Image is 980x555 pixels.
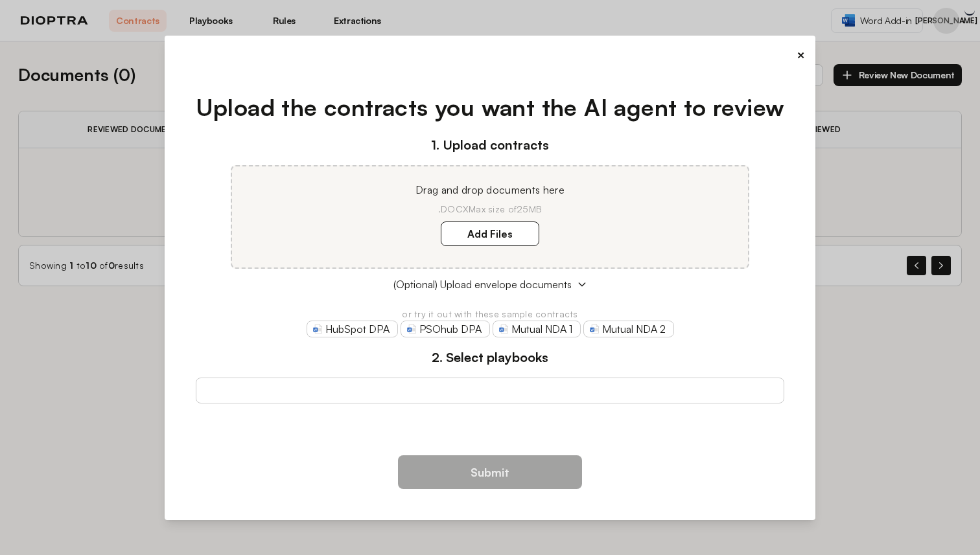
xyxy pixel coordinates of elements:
[398,455,582,489] button: Submit
[196,277,785,292] button: (Optional) Upload envelope documents
[441,221,539,246] label: Add Files
[196,348,785,367] h3: 2. Select playbooks
[196,135,785,155] h3: 1. Upload contracts
[393,277,572,292] span: (Optional) Upload envelope documents
[248,203,732,216] p: .DOCX Max size of 25MB
[248,182,732,198] p: Drag and drop documents here
[583,321,674,337] a: Mutual NDA 2
[401,321,490,337] a: PSOhub DPA
[797,46,805,64] button: ×
[196,90,785,125] h1: Upload the contracts you want the AI agent to review
[307,321,398,337] a: HubSpot DPA
[196,308,785,321] p: or try it out with these sample contracts
[493,321,581,337] a: Mutual NDA 1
